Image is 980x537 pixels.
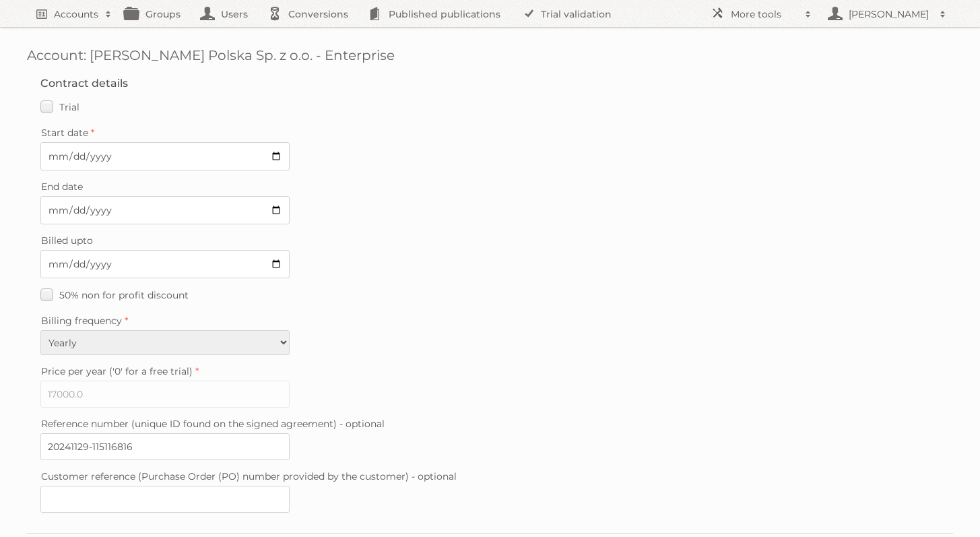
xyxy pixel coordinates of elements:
h1: Account: [PERSON_NAME] Polska Sp. z o.o. - Enterprise [27,47,953,63]
h2: More tools [731,7,798,21]
span: Billing frequency [41,315,122,327]
span: 50% non for profit discount [59,289,189,301]
legend: Contract details [40,77,128,90]
span: Trial [59,101,79,113]
span: Customer reference (Purchase Order (PO) number provided by the customer) - optional [41,470,457,482]
span: Billed upto [41,234,93,247]
h2: [PERSON_NAME] [845,7,933,21]
span: Reference number (unique ID found on the signed agreement) - optional [41,418,385,430]
span: Start date [41,127,88,139]
h2: Accounts [54,7,98,21]
span: End date [41,181,83,193]
span: Price per year ('0' for a free trial) [41,365,193,377]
